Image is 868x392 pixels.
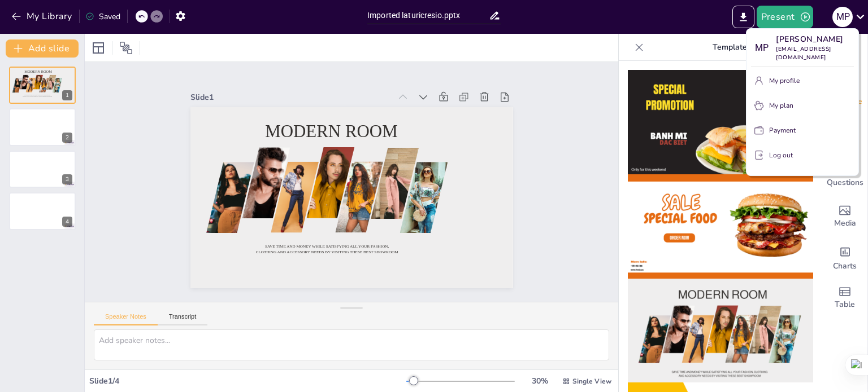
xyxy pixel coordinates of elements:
[751,121,854,139] button: Payment
[776,45,854,62] p: [EMAIL_ADDRESS][DOMAIN_NAME]
[769,76,800,86] p: My profile
[751,146,854,164] button: Log out
[769,150,793,160] p: Log out
[776,33,854,45] p: [PERSON_NAME]
[769,125,796,135] p: Payment
[751,96,854,114] button: My plan
[751,38,771,58] div: M P
[769,100,793,111] p: My plan
[751,72,854,90] button: My profile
